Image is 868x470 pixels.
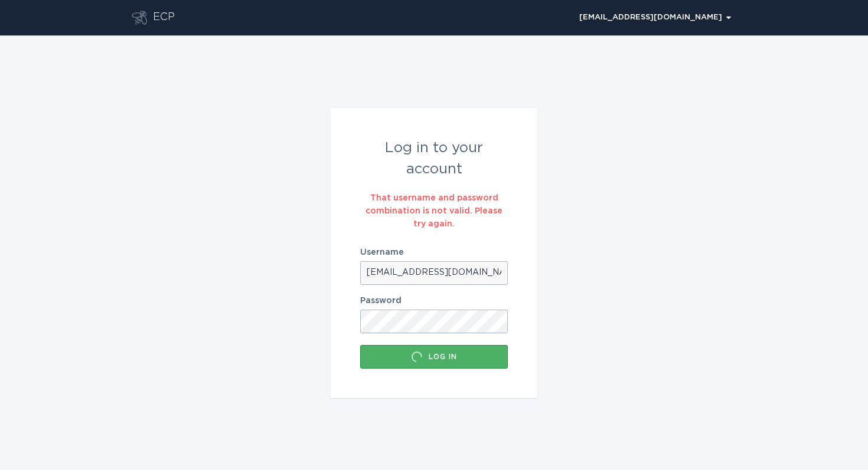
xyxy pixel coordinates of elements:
div: Loading [411,351,423,363]
div: That username and password combination is not valid. Please try again. [360,192,508,231]
div: Log in to your account [360,137,508,180]
button: Open user account details [574,9,736,27]
div: Log in [366,351,502,363]
label: Username [360,248,508,257]
div: [EMAIL_ADDRESS][DOMAIN_NAME] [579,14,731,21]
button: Log in [360,345,508,369]
button: Go to dashboard [132,11,147,25]
div: ECP [153,11,175,25]
label: Password [360,297,508,305]
div: Popover menu [574,9,736,27]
